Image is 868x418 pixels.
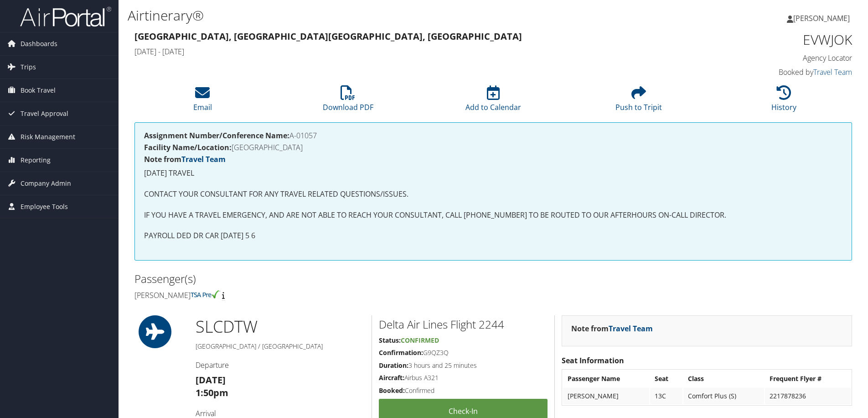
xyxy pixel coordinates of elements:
[401,336,439,345] span: Confirmed
[563,371,650,387] th: Passenger Name
[196,374,226,386] strong: [DATE]
[196,360,365,370] h4: Departure
[379,336,401,345] strong: Status:
[144,188,842,200] p: CONTACT YOUR CONSULTANT FOR ANY TRAVEL RELATED QUESTIONS/ISSUES.
[193,90,212,112] a: Email
[181,154,226,164] a: Travel Team
[563,388,650,404] td: [PERSON_NAME]
[21,172,71,195] span: Company Admin
[379,348,423,357] strong: Confirmation:
[144,167,842,179] p: [DATE] TRAVEL
[615,90,662,112] a: Push to Tripit
[793,13,850,23] span: [PERSON_NAME]
[196,342,365,351] h5: [GEOGRAPHIC_DATA] / [GEOGRAPHIC_DATA]
[144,142,232,152] strong: Facility Name/Location:
[771,90,796,112] a: History
[379,386,405,395] strong: Booked:
[134,271,486,287] h2: Passenger(s)
[765,371,851,387] th: Frequent Flyer #
[650,371,682,387] th: Seat
[562,355,624,366] strong: Seat Information
[196,315,365,338] h1: SLC DTW
[134,30,522,42] strong: [GEOGRAPHIC_DATA], [GEOGRAPHIC_DATA] [GEOGRAPHIC_DATA], [GEOGRAPHIC_DATA]
[683,53,852,63] h4: Agency Locator
[144,154,226,164] strong: Note from
[21,79,56,102] span: Book Travel
[144,131,289,141] strong: Assignment Number/Conference Name:
[787,5,859,32] a: [PERSON_NAME]
[379,386,548,395] h5: Confirmed
[144,230,842,242] p: PAYROLL DED DR CAR [DATE] 5 6
[683,371,764,387] th: Class
[813,67,852,77] a: Travel Team
[128,6,615,25] h1: Airtinerary®
[21,102,68,125] span: Travel Approval
[144,132,842,139] h4: A-01057
[379,373,548,382] h5: Airbus A321
[379,348,548,357] h5: G9QZ3Q
[191,290,220,298] img: tsa-precheck.png
[379,373,404,382] strong: Aircraft:
[134,47,669,57] h4: [DATE] - [DATE]
[21,125,75,148] span: Risk Management
[21,149,51,172] span: Reporting
[21,195,68,218] span: Employee Tools
[683,388,764,404] td: Comfort Plus (S)
[765,388,851,404] td: 2217878236
[379,317,548,332] h2: Delta Air Lines Flight 2244
[144,209,842,221] p: IF YOU HAVE A TRAVEL EMERGENCY, AND ARE NOT ABLE TO REACH YOUR CONSULTANT, CALL [PHONE_NUMBER] TO...
[323,90,373,112] a: Download PDF
[379,361,408,370] strong: Duration:
[609,324,653,334] a: Travel Team
[196,387,228,399] strong: 1:50pm
[379,361,548,370] h5: 3 hours and 25 minutes
[465,90,521,112] a: Add to Calendar
[20,6,111,27] img: airportal-logo.png
[134,290,486,300] h4: [PERSON_NAME]
[650,388,682,404] td: 13C
[21,32,57,55] span: Dashboards
[571,324,653,334] strong: Note from
[21,56,36,78] span: Trips
[683,30,852,49] h1: EVWJOK
[683,67,852,77] h4: Booked by
[144,144,842,151] h4: [GEOGRAPHIC_DATA]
